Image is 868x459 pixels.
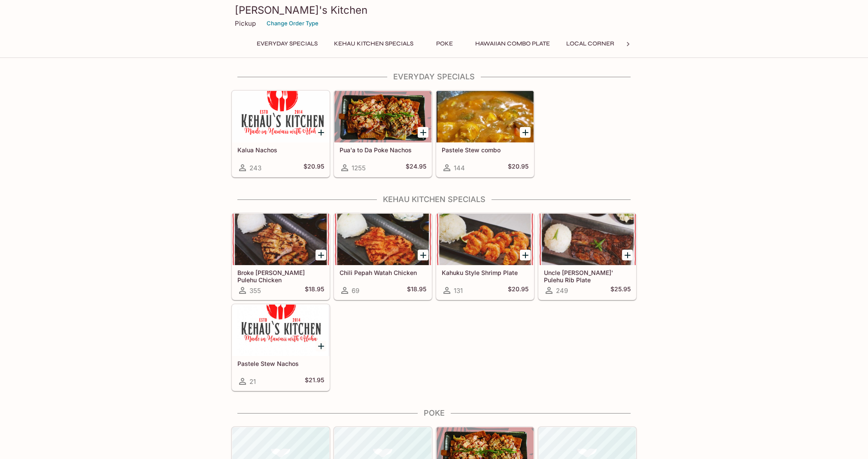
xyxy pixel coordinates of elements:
[437,214,534,265] div: Kahuku Style Shrimp Plate
[231,72,637,82] h4: Everyday Specials
[442,146,528,154] h5: Pastele Stew combo
[232,214,329,265] div: Broke Da Mouth Pulehu Chicken
[556,287,568,295] span: 249
[263,17,322,30] button: Change Order Type
[316,250,326,260] button: Add Broke Da Mouth Pulehu Chicken
[610,285,631,296] h5: $25.95
[316,127,326,138] button: Add Kalua Nachos
[454,164,465,172] span: 144
[334,214,431,265] div: Chili Pepah Watah Chicken
[303,163,324,173] h5: $20.95
[508,163,528,173] h5: $20.95
[622,250,633,260] button: Add Uncle Dennis' Pulehu Rib Plate
[539,214,636,265] div: Uncle Dennis' Pulehu Rib Plate
[442,269,528,276] h5: Kahuku Style Shrimp Plate
[305,285,324,296] h5: $18.95
[470,38,555,50] button: Hawaiian Combo Plate
[340,269,426,276] h5: Chili Pepah Watah Chicken
[508,285,528,296] h5: $20.95
[334,91,431,142] div: Pua'a to Da Poke Nachos
[249,377,256,386] span: 21
[352,287,359,295] span: 69
[237,360,324,367] h5: Pastele Stew Nachos
[232,305,329,356] div: Pastele Stew Nachos
[316,341,326,351] button: Add Pastele Stew Nachos
[249,287,261,295] span: 355
[232,304,330,391] a: Pastele Stew Nachos21$21.95
[231,195,637,204] h4: Kehau Kitchen Specials
[235,3,633,17] h3: [PERSON_NAME]'s Kitchen
[232,213,330,300] a: Broke [PERSON_NAME] Pulehu Chicken355$18.95
[520,127,531,138] button: Add Pastele Stew combo
[538,213,636,300] a: Uncle [PERSON_NAME]' Pulehu Rib Plate249$25.95
[237,269,324,283] h5: Broke [PERSON_NAME] Pulehu Chicken
[436,91,534,177] a: Pastele Stew combo144$20.95
[235,19,256,27] p: Pickup
[232,91,329,142] div: Kalua Nachos
[231,408,637,418] h4: Poke
[352,164,366,172] span: 1255
[437,91,534,142] div: Pastele Stew combo
[418,250,428,260] button: Add Chili Pepah Watah Chicken
[520,250,531,260] button: Add Kahuku Style Shrimp Plate
[544,269,631,283] h5: Uncle [PERSON_NAME]' Pulehu Rib Plate
[249,164,261,172] span: 243
[340,146,426,154] h5: Pua'a to Da Poke Nachos
[329,38,418,50] button: Kehau Kitchen Specials
[334,91,432,177] a: Pua'a to Da Poke Nachos1255$24.95
[436,213,534,300] a: Kahuku Style Shrimp Plate131$20.95
[407,285,426,296] h5: $18.95
[334,213,432,300] a: Chili Pepah Watah Chicken69$18.95
[418,127,428,138] button: Add Pua'a to Da Poke Nachos
[454,287,463,295] span: 131
[406,163,426,173] h5: $24.95
[232,91,330,177] a: Kalua Nachos243$20.95
[252,38,322,50] button: Everyday Specials
[425,38,464,50] button: Poke
[561,38,619,50] button: Local Corner
[305,376,324,387] h5: $21.95
[237,146,324,154] h5: Kalua Nachos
